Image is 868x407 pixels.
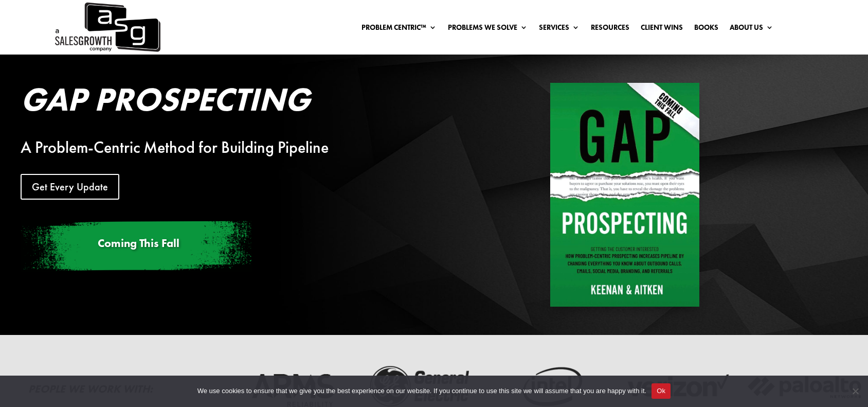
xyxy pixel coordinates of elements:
[21,174,119,200] a: Get Every Update
[550,83,699,307] img: Gap Prospecting - Coming This Fall
[98,236,179,251] span: Coming This Fall
[197,386,646,396] span: We use cookies to ensure that we give you the best experience on our website. If you continue to ...
[448,24,528,35] a: Problems We Solve
[850,386,860,396] span: No
[591,24,629,35] a: Resources
[21,141,448,154] div: A Problem-Centric Method for Building Pipeline
[694,24,718,35] a: Books
[361,24,437,35] a: Problem Centric™
[641,24,683,35] a: Client Wins
[21,83,448,121] h2: Gap Prospecting
[652,383,671,399] button: Ok
[539,24,580,35] a: Services
[730,24,773,35] a: About Us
